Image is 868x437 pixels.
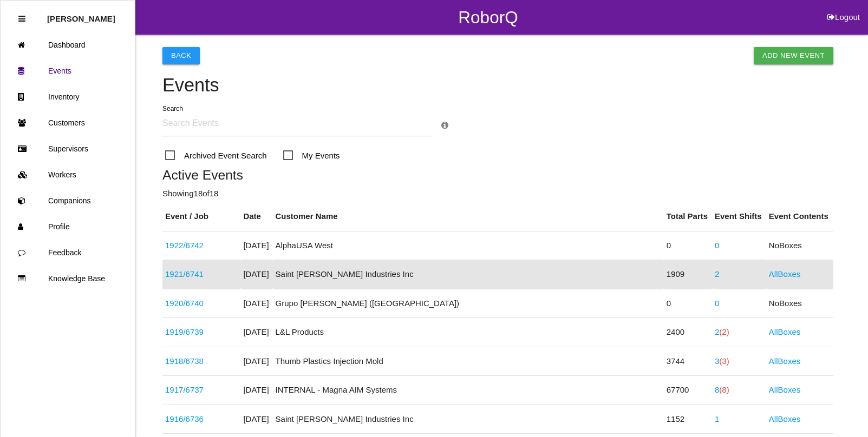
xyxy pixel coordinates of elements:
[165,299,204,308] a: 1920/6740
[715,299,719,308] a: 0
[1,32,135,58] a: Dashboard
[165,327,204,336] a: 1919/6739
[664,318,712,347] td: 2400
[162,47,200,64] button: Back
[719,356,729,366] span: (3)
[766,289,833,318] td: No Boxes
[664,405,712,434] td: 1152
[165,241,204,250] a: 1922/6742
[47,6,115,23] p: Rosie Blandino
[1,214,135,240] a: Profile
[240,289,272,318] td: [DATE]
[162,168,833,182] h5: Active Events
[664,260,712,289] td: 1909
[715,327,729,336] a: 2(2)
[664,202,712,231] th: Total Parts
[273,347,664,376] td: Thumb Plastics Injection Mold
[715,414,719,423] a: 1
[165,297,238,310] div: TBD
[719,385,729,394] span: (8)
[240,376,272,405] td: [DATE]
[1,188,135,214] a: Companions
[240,260,272,289] td: [DATE]
[18,6,25,32] div: Close
[664,376,712,405] td: 67700
[240,231,272,260] td: [DATE]
[769,327,800,336] a: AllBoxes
[1,240,135,266] a: Feedback
[162,188,833,200] p: Showing 18 of 18
[715,269,719,279] a: 2
[240,202,272,231] th: Date
[273,260,664,289] td: Saint [PERSON_NAME] Industries Inc
[240,318,272,347] td: [DATE]
[664,289,712,318] td: 0
[712,202,766,231] th: Event Shifts
[165,413,238,426] div: 68403783AB
[240,347,272,376] td: [DATE]
[769,269,800,279] a: AllBoxes
[715,356,729,366] a: 3(3)
[273,202,664,231] th: Customer Name
[273,231,664,260] td: AlphaUSA West
[165,269,204,279] a: 1921/6741
[1,84,135,110] a: Inventory
[715,385,729,394] a: 8(8)
[162,75,833,96] h4: Events
[162,202,240,231] th: Event / Job
[441,121,448,130] a: Search Info
[273,376,664,405] td: INTERNAL - Magna AIM Systems
[165,149,267,162] span: Archived Event Search
[769,385,800,394] a: AllBoxes
[1,58,135,84] a: Events
[165,355,238,368] div: CK41-V101W20
[1,266,135,292] a: Knowledge Base
[165,384,238,396] div: 2002007; 2002021
[165,240,238,252] div: WA14CO14
[664,347,712,376] td: 3744
[766,202,833,231] th: Event Contents
[1,136,135,162] a: Supervisors
[273,318,664,347] td: L&L Products
[715,241,719,250] a: 0
[769,414,800,423] a: AllBoxes
[165,326,238,339] div: K4036AC1HC (61492)
[1,110,135,136] a: Customers
[165,385,204,394] a: 1917/6737
[769,356,800,366] a: AllBoxes
[719,327,729,336] span: (2)
[273,289,664,318] td: Grupo [PERSON_NAME] ([GEOGRAPHIC_DATA])
[165,268,238,281] div: 68403782AB
[240,405,272,434] td: [DATE]
[162,111,433,136] input: Search Events
[1,162,135,188] a: Workers
[165,356,204,366] a: 1918/6738
[766,231,833,260] td: No Boxes
[165,414,204,423] a: 1916/6736
[283,149,340,162] span: My Events
[664,231,712,260] td: 0
[273,405,664,434] td: Saint [PERSON_NAME] Industries Inc
[162,104,183,114] label: Search
[754,47,833,64] a: Add New Event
